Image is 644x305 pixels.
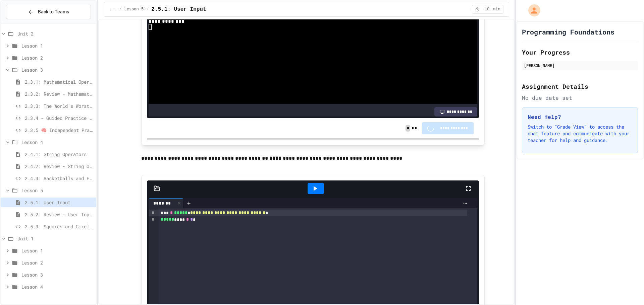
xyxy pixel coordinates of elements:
span: Lesson 4 [21,139,94,146]
span: Lesson 5 [124,7,144,12]
span: 10 [482,7,492,12]
span: / [146,7,149,12]
span: Lesson 2 [21,259,94,266]
div: [PERSON_NAME] [524,62,636,68]
span: 2.5.3: Squares and Circles [25,223,94,230]
span: Lesson 2 [21,54,94,61]
span: 2.4.3: Basketballs and Footballs [25,175,94,182]
span: Lesson 3 [21,66,94,73]
span: Unit 1 [17,235,94,242]
h1: Programming Foundations [522,27,614,36]
span: ... [109,7,117,12]
span: Back to Teams [38,8,69,15]
span: 2.5.2: Review - User Input [25,211,94,218]
div: No due date set [522,94,638,102]
span: 2.4.2: Review - String Operators [25,163,94,170]
span: 2.3.1: Mathematical Operators [25,78,94,85]
div: My Account [521,3,542,18]
span: 2.3.4 - Guided Practice - Mathematical Operators in Python [25,115,94,122]
span: Lesson 3 [21,271,94,278]
span: 2.4.1: String Operators [25,151,94,158]
span: 2.3.5 🧠 Independent Practice [25,127,94,134]
span: 2.3.3: The World's Worst [PERSON_NAME] Market [25,102,94,109]
h3: Need Help? [528,113,632,121]
span: Lesson 5 [21,187,94,194]
span: Lesson 1 [21,42,94,49]
span: min [493,7,500,12]
span: Lesson 1 [21,247,94,254]
span: 2.3.2: Review - Mathematical Operators [25,90,94,97]
span: Lesson 4 [21,283,94,290]
p: Switch to "Grade View" to access the chat feature and communicate with your teacher for help and ... [528,124,632,144]
span: 2.5.1: User Input [151,5,206,13]
h2: Assignment Details [522,82,638,91]
h2: Your Progress [522,48,638,57]
span: / [119,7,121,12]
span: Unit 2 [17,30,94,37]
span: 2.5.1: User Input [25,199,94,206]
